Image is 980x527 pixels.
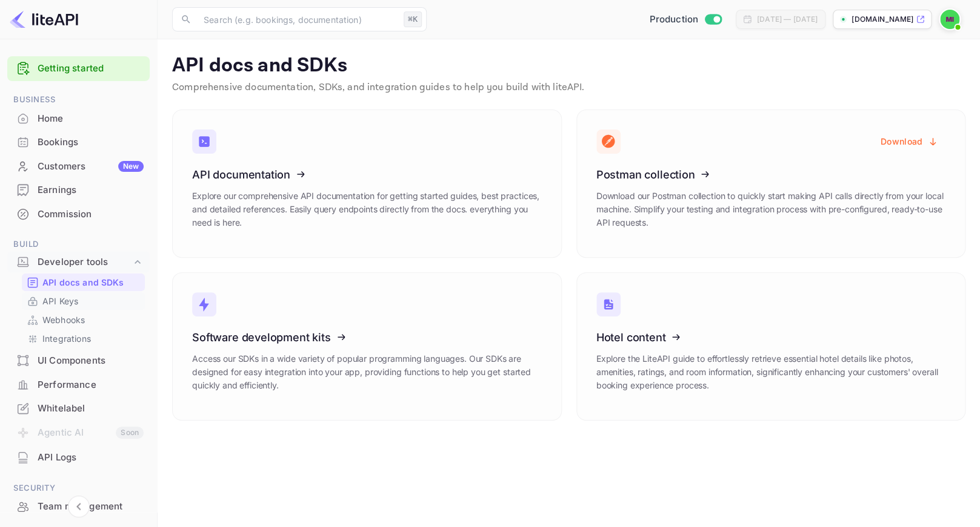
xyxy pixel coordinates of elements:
[27,295,140,307] a: API Keys
[7,349,150,372] a: UI Components
[27,332,140,345] a: Integrations
[757,14,818,25] div: [DATE] — [DATE]
[68,496,90,517] button: Collapse navigation
[873,129,945,153] button: Download
[27,276,140,289] a: API docs and SDKs
[38,183,144,197] div: Earnings
[7,155,150,178] div: CustomersNew
[7,178,150,202] div: Earnings
[27,313,140,326] a: Webhooks
[172,110,562,258] a: API documentationExplore our comprehensive API documentation for getting started guides, best pra...
[38,402,144,416] div: Whitelabel
[22,330,145,347] div: Integrations
[852,14,913,25] p: [DOMAIN_NAME]
[192,168,542,181] h3: API documentation
[7,203,150,226] div: Commission
[38,62,144,76] a: Getting started
[7,155,150,177] a: CustomersNew
[644,13,726,27] div: Switch to Sandbox mode
[7,238,150,251] span: Build
[42,313,85,326] p: Webhooks
[7,495,150,517] a: Team management
[7,373,150,397] div: Performance
[7,482,150,495] span: Security
[42,295,78,307] p: API Keys
[7,178,150,201] a: Earnings
[7,131,150,154] div: Bookings
[118,161,144,172] div: New
[38,255,132,269] div: Developer tools
[7,495,150,519] div: Team management
[192,352,542,392] p: Access our SDKs in a wide variety of popular programming languages. Our SDKs are designed for eas...
[404,11,422,27] div: ⌘K
[196,7,399,31] input: Search (e.g. bookings, documentation)
[7,131,150,153] a: Bookings
[7,107,150,129] a: Home
[38,112,144,126] div: Home
[940,10,959,29] img: mohamed ismail
[38,160,144,174] div: Customers
[42,276,124,289] p: API docs and SDKs
[7,397,150,419] a: Whitelabel
[7,107,150,131] div: Home
[22,292,145,310] div: API Keys
[7,446,150,470] div: API Logs
[22,311,145,329] div: Webhooks
[596,189,946,229] p: Download our Postman collection to quickly start making API calls directly from your local machin...
[7,203,150,225] a: Commission
[192,189,542,229] p: Explore our comprehensive API documentation for getting started guides, best practices, and detai...
[22,273,145,291] div: API docs and SDKs
[7,349,150,373] div: UI Components
[38,500,144,514] div: Team management
[7,373,150,396] a: Performance
[172,80,965,95] p: Comprehensive documentation, SDKs, and integration guides to help you build with liteAPI.
[7,397,150,421] div: Whitelabel
[7,446,150,468] a: API Logs
[576,272,966,421] a: Hotel contentExplore the LiteAPI guide to effortlessly retrieve essential hotel details like phot...
[7,93,150,106] span: Business
[192,331,542,344] h3: Software development kits
[172,54,965,78] p: API docs and SDKs
[38,354,144,368] div: UI Components
[42,332,91,345] p: Integrations
[596,352,946,392] p: Explore the LiteAPI guide to effortlessly retrieve essential hotel details like photos, amenities...
[38,208,144,221] div: Commission
[596,168,946,181] h3: Postman collection
[10,10,78,29] img: LiteAPI logo
[38,451,144,465] div: API Logs
[7,56,150,81] div: Getting started
[596,331,946,344] h3: Hotel content
[38,136,144,149] div: Bookings
[172,272,562,421] a: Software development kitsAccess our SDKs in a wide variety of popular programming languages. Our ...
[7,252,150,273] div: Developer tools
[649,13,698,27] span: Production
[38,378,144,392] div: Performance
